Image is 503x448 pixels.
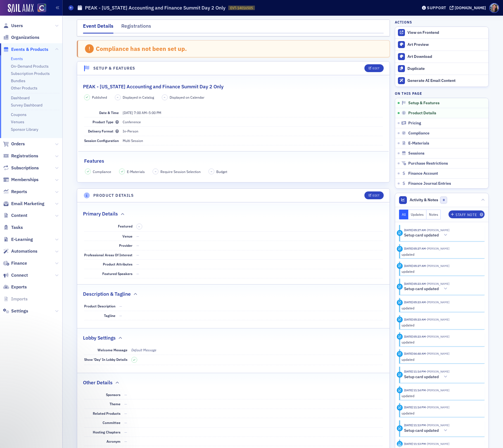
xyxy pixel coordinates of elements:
[397,246,403,252] div: Update
[408,101,440,106] span: Setup & Features
[408,131,430,136] span: Compliance
[11,86,37,91] a: Other Products
[402,269,481,274] div: updated
[11,260,27,266] span: Finance
[3,23,23,29] a: Users
[123,110,133,115] span: [DATE]
[136,234,139,238] span: —
[11,78,25,83] a: Bundles
[149,110,161,115] time: 5:00 PM
[404,352,426,355] time: 9/3/2025 04:48 AM
[84,253,132,257] span: Professional Areas Of Interest
[136,262,139,266] span: —
[11,46,48,53] span: Events & Products
[404,442,426,446] time: 9/2/2025 11:13 PM
[11,189,27,195] span: Reports
[404,374,439,380] h5: Setup card updated
[397,372,403,378] div: Activity
[93,65,135,71] h4: Setup & Features
[397,263,403,269] div: Update
[98,348,127,352] span: Welcome Message
[3,46,48,53] a: Events & Products
[450,6,488,10] button: [DOMAIN_NAME]
[426,264,449,268] span: Tiffany Carson
[11,212,27,219] span: Content
[3,165,39,171] a: Subscriptions
[408,141,429,146] span: E-Materials
[37,4,46,12] img: SailAMX
[131,347,383,352] div: Default Message
[440,196,447,203] span: 0
[404,335,426,338] time: 9/3/2025 05:23 AM
[4,406,116,445] iframe: Intercom notifications message
[404,233,439,238] h5: Setup card updated
[397,351,403,357] div: Update
[426,388,449,392] span: Tiffany Carson
[399,210,409,219] button: All
[83,379,113,386] h2: Other Details
[402,340,481,345] div: updated
[404,246,426,250] time: 9/3/2025 05:27 AM
[123,120,141,124] span: Conference
[455,213,477,216] div: Staff Note
[136,271,139,276] span: —
[395,20,412,25] h4: Actions
[164,95,165,99] span: –
[88,129,119,133] span: Delivery Format
[83,334,116,342] h2: Lobby Settings
[11,23,23,29] span: Users
[410,197,438,203] span: Activity & Notes
[408,111,436,116] span: Product Details
[372,194,379,197] div: Edit
[407,78,486,83] div: Generate AI Email Content
[83,290,131,298] h2: Description & Tagline
[397,387,403,393] div: Update
[123,110,161,115] span: –
[397,405,403,411] div: Update
[11,56,23,61] a: Events
[3,189,27,195] a: Reports
[402,393,481,398] div: updated
[364,191,384,199] button: Edit
[404,369,426,373] time: 9/2/2025 11:14 PM
[216,169,227,174] span: Budget
[124,402,127,406] span: —
[408,210,426,219] button: Updates
[426,282,449,286] span: Tiffany Carson
[11,177,39,183] span: Memberships
[8,4,34,13] img: SailAMX
[11,71,50,76] a: Subscription Products
[395,39,488,51] a: Art Preview
[104,313,115,318] span: Tagline
[11,296,28,302] span: Imports
[85,4,226,11] h1: PEAK - [US_STATE] Accounting and Finance Summit Day 2 Only
[395,91,489,96] h4: On this page
[402,305,481,310] div: updated
[395,27,488,39] a: View on Frontend
[3,141,25,147] a: Orders
[3,272,28,278] a: Connect
[121,22,151,33] div: Registrations
[3,308,28,314] a: Settings
[93,193,134,198] h4: Product Details
[426,210,441,219] button: Notes
[407,66,486,71] div: Duplicate
[404,388,426,392] time: 9/2/2025 11:14 PM
[427,5,446,10] div: Support
[11,119,24,124] a: Venues
[3,212,27,219] a: Content
[364,64,384,72] button: Edit
[3,224,23,231] a: Tasks
[11,224,23,231] span: Tasks
[11,236,33,243] span: E-Learning
[404,428,449,433] button: Setup card updated
[404,264,426,268] time: 9/3/2025 05:27 AM
[110,402,120,406] span: Theme
[408,121,421,126] span: Pricing
[11,308,28,314] span: Settings
[397,284,403,290] div: Activity
[426,300,449,304] span: Tiffany Carson
[426,369,449,373] span: Tiffany Carson
[138,225,140,229] span: –
[426,405,449,409] span: Tiffany Carson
